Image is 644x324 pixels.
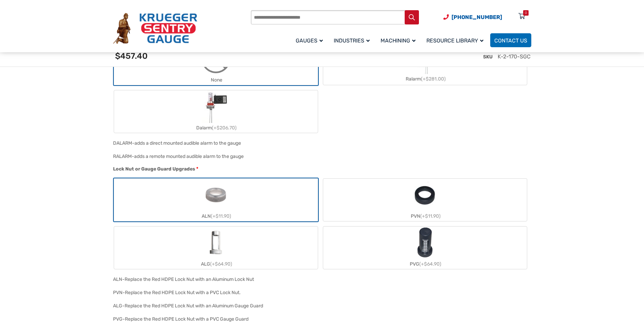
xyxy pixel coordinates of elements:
label: PVG [323,227,527,269]
span: SKU [483,54,493,60]
label: ALN [114,179,318,221]
img: ALG-OF [200,227,232,259]
span: (+$206.70) [212,125,237,131]
div: None [114,75,318,85]
a: Phone Number (920) 434-8860 [443,13,502,21]
span: PVG- [113,316,125,322]
span: Machining [381,37,416,44]
span: [PHONE_NUMBER] [452,14,502,20]
div: Replace the Red HDPE Lock Nut with a PVC Lock Nut. [125,290,241,295]
div: ALG [114,259,318,269]
span: (+$11.90) [211,213,231,219]
img: PVG [409,227,441,259]
div: Ralarm [323,74,527,84]
span: Lock Nut or Gauge Guard Upgrades [113,166,195,172]
div: Replace the Red HDPE Lock Nut with a PVC Gauge Guard [125,316,249,322]
span: Gauges [296,37,323,44]
span: ALN- [113,276,125,282]
img: ALN [200,179,232,211]
label: PVN [323,179,527,221]
span: RALARM- [113,154,134,159]
span: K-2-170-SGC [498,53,531,60]
div: PVN [323,211,527,221]
span: (+$64.90) [210,261,232,267]
div: PVG [323,259,527,269]
span: PVN- [113,290,125,295]
span: (+$281.00) [421,76,446,82]
div: ALN [114,211,318,221]
span: ALG- [113,303,125,309]
span: Resource Library [426,37,483,44]
span: (+$11.90) [420,213,441,219]
span: Contact Us [494,37,527,44]
span: DALARM- [113,140,134,146]
label: ALG [114,227,318,269]
div: Replace the Red HDPE Lock Nut with an Aluminum Gauge Guard [125,303,263,309]
a: Gauges [292,32,330,48]
a: Contact Us [490,33,531,47]
div: adds a remote mounted audible alarm to the gauge [134,154,244,159]
span: (+$64.90) [419,261,441,267]
a: Machining [376,32,422,48]
img: Krueger Sentry Gauge [113,13,197,44]
span: Industries [334,37,370,44]
div: Replace the Red HDPE Lock Nut with an Aluminum Lock Nut [125,276,254,282]
abbr: required [196,165,198,173]
a: Resource Library [422,32,490,48]
a: Industries [330,32,376,48]
div: Dalarm [114,123,318,133]
label: Dalarm [114,90,318,133]
div: adds a direct mounted audible alarm to the gauge [134,140,241,146]
div: 0 [525,10,527,16]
